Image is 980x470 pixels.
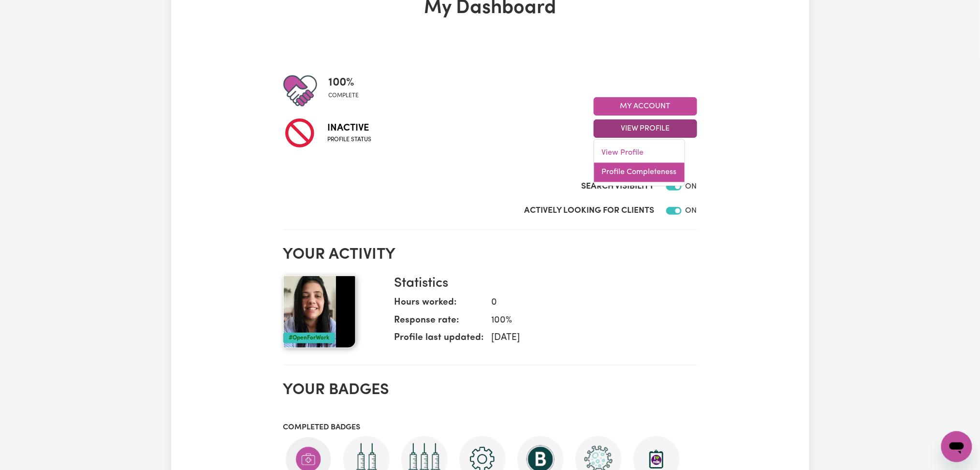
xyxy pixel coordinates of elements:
[283,423,697,432] h3: Completed badges
[395,296,484,314] dt: Hours worked:
[283,246,697,264] h2: Your activity
[594,163,685,182] a: Profile Completeness
[395,276,689,292] h3: Statistics
[395,331,484,349] dt: Profile last updated:
[525,205,655,217] label: Actively Looking for Clients
[329,74,367,108] div: Profile completeness: 100%
[328,121,372,135] span: Inactive
[329,74,359,91] span: 100 %
[329,91,359,100] span: complete
[582,180,655,193] label: Search Visibility
[283,381,697,399] h2: Your badges
[283,276,356,348] img: Your profile picture
[594,139,685,187] div: View Profile
[484,314,689,328] dd: 100 %
[484,331,689,345] dd: [DATE]
[594,119,697,138] button: View Profile
[686,183,697,191] span: ON
[395,314,484,332] dt: Response rate:
[328,135,372,144] span: Profile status
[283,333,335,343] div: #OpenForWork
[594,144,685,163] a: View Profile
[484,296,689,310] dd: 0
[941,431,972,462] iframe: Button to launch messaging window
[686,207,697,215] span: ON
[594,97,697,116] button: My Account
